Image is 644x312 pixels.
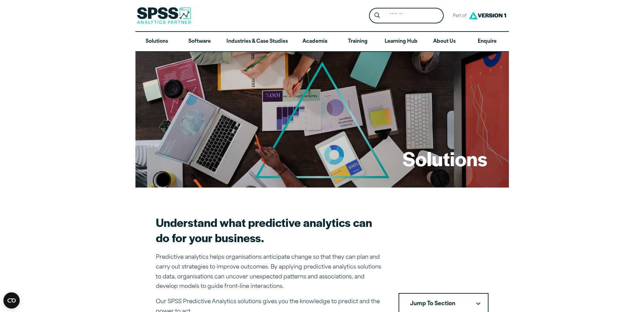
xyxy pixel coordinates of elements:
[467,9,508,22] img: Version1 Logo
[449,11,467,21] span: Part of
[156,253,382,292] p: Predictive analytics helps organisations anticipate change so that they can plan and carry out st...
[3,292,20,309] button: Open CMP widget
[476,302,480,305] svg: Downward pointing chevron
[466,32,509,52] a: Enquire
[371,9,383,22] button: Search magnifying glass icon
[156,215,382,245] h2: Understand what predictive analytics can do for your business.
[369,8,444,24] form: Site Header Search Form
[293,32,336,52] a: Academia
[135,32,178,52] a: Solutions
[336,32,379,52] a: Training
[221,32,293,52] a: Industries & Case Studies
[374,13,380,18] svg: Search magnifying glass icon
[135,32,509,52] nav: Desktop version of site main menu
[137,7,191,24] img: SPSS Analytics Partner
[423,32,466,52] a: About Us
[379,32,423,52] a: Learning Hub
[403,145,487,172] h1: Solutions
[178,32,221,52] a: Software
